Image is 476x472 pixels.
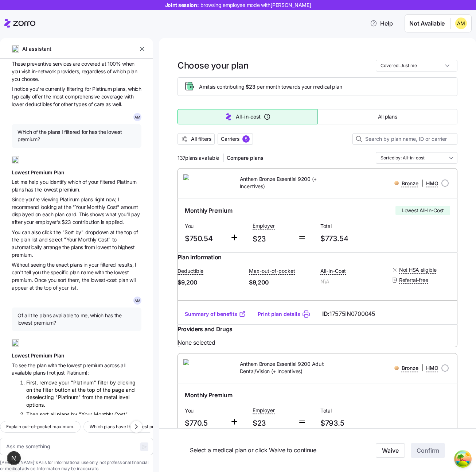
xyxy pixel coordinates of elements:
span: your [24,219,35,225]
span: Which plans have the lowest premium? [90,423,170,430]
span: other [61,101,74,107]
span: remove [39,379,59,386]
span: options. [26,402,45,408]
span: $23 [253,233,292,245]
span: by [110,379,117,386]
button: Compare plans [224,152,266,164]
span: 17575IN0700045 [329,309,375,318]
span: now, [106,196,118,202]
span: in-network [32,68,58,74]
span: page [112,387,126,393]
span: Plan Information [177,253,222,262]
span: metal [104,394,118,400]
span: Lowest All-In-Cost [402,207,444,214]
span: filter [43,387,55,393]
span: currently [45,86,67,92]
a: Print plan details [258,310,300,318]
span: You [185,407,224,414]
span: 137 plans available [177,154,219,162]
span: $9,200 [177,278,243,287]
span: which [128,86,141,92]
span: the [34,387,43,393]
span: Employer [253,222,275,229]
span: the [35,186,43,193]
span: your [88,179,100,185]
span: by [71,411,79,417]
span: across [104,362,121,368]
span: Max-out-of-pocket [249,267,295,275]
span: the [103,387,112,393]
span: regardless [82,68,107,74]
span: recommend [12,204,40,210]
span: well. [112,101,122,107]
span: specific [51,269,70,275]
span: you [32,269,42,275]
span: the [105,269,114,275]
span: the [82,277,91,283]
span: is [101,219,106,225]
span: plans [33,370,47,376]
span: at [102,61,108,67]
span: providers, [57,68,82,74]
span: All-In-Cost [320,267,346,275]
span: you [48,277,58,283]
span: "Platinum" [71,379,98,386]
span: plan [55,211,66,217]
span: viewing [41,196,60,202]
h1: Choose your plan [177,60,248,71]
img: becec7252b289e15d334c86896fef6dd [455,18,467,29]
span: Explain out-of-pocket maximum. [6,423,74,430]
span: automatically [12,244,43,250]
span: with [124,93,134,100]
span: which [68,179,82,185]
span: when [122,61,134,67]
span: on [35,211,42,217]
span: the [47,262,56,268]
span: at [58,204,64,210]
span: are [73,61,82,67]
span: plans, [113,86,128,92]
span: I [135,262,136,268]
span: arrange [43,244,62,250]
span: $23 [62,219,73,225]
span: after [12,219,24,225]
span: of [82,179,88,185]
span: You [185,223,224,230]
span: at [110,229,116,235]
span: button [55,387,72,393]
button: Help [364,16,399,31]
span: $9,200 [249,278,315,287]
span: the [54,229,62,235]
span: of [53,285,59,291]
span: 100% [108,61,122,67]
span: Anthem Bronze Essential 9200 Adult Dental/Vision (+ Incentives) [240,360,337,375]
span: Monthly Premium [185,206,232,215]
span: Cost" [114,411,128,417]
img: ai-icon.png [12,339,19,347]
span: Providers and Drugs [177,325,233,334]
span: lowest [43,186,59,193]
span: Compare plans [227,154,264,162]
span: on [26,387,34,393]
span: top [124,229,133,235]
span: you're [30,86,45,92]
span: appear [12,285,30,291]
span: A M [134,115,140,119]
span: filtered [100,262,117,268]
span: also [31,229,42,235]
span: you [12,76,22,82]
span: offer [32,93,44,100]
span: Let [12,179,20,185]
span: lower [12,101,25,107]
span: Platinum [60,196,81,202]
span: HMO [426,180,438,187]
span: name [81,269,95,275]
span: Not HSA eligible [399,266,437,274]
span: and [39,236,49,243]
span: select [49,236,64,243]
span: $793.5 [320,417,382,429]
span: the [35,285,44,291]
span: to [112,244,118,250]
span: for [53,101,61,107]
span: plans [70,262,83,268]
